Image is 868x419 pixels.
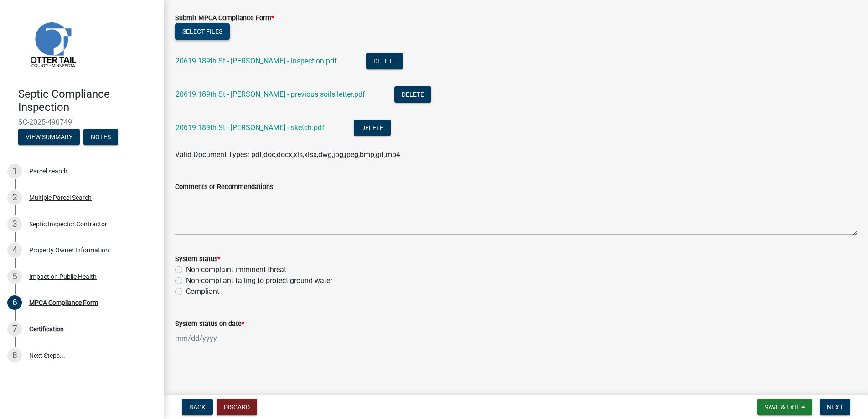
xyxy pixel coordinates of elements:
wm-modal-confirm: Delete Document [394,91,431,100]
div: 6 [7,295,22,310]
h4: Septic Compliance Inspection [18,88,157,114]
div: 8 [7,348,22,363]
button: Delete [354,120,391,136]
wm-modal-confirm: Delete Document [354,124,391,133]
a: 20619 189th St - [PERSON_NAME] - sketch.pdf [176,123,325,132]
button: Back [182,399,213,415]
div: 5 [7,269,22,284]
label: Compliant [186,286,219,297]
a: 20619 189th St - [PERSON_NAME] - inspection.pdf [176,57,337,65]
div: 7 [7,322,22,336]
div: Parcel search [29,168,67,174]
span: Next [827,403,843,411]
label: Non-complaint imminent threat [186,264,286,275]
button: Delete [394,86,431,103]
label: System status [175,256,220,262]
img: Otter Tail County, Minnesota [18,10,87,78]
input: mm/dd/yyyy [175,329,258,348]
span: Save & Exit [765,403,800,411]
div: Multiple Parcel Search [29,194,92,201]
span: Valid Document Types: pdf,doc,docx,xls,xlsx,dwg,jpg,jpeg,bmp,gif,mp4 [175,150,400,159]
wm-modal-confirm: Delete Document [366,58,403,66]
div: Certification [29,326,64,332]
div: 4 [7,243,22,257]
div: MPCA Compliance Form [29,299,98,306]
div: Impact on Public Health [29,273,97,280]
div: 2 [7,190,22,205]
a: 20619 189th St - [PERSON_NAME] - previous soils letter.pdf [176,90,365,99]
div: 1 [7,164,22,178]
button: Save & Exit [757,399,812,415]
button: View Summary [18,129,80,145]
label: System status on date [175,321,244,327]
button: Select files [175,23,230,40]
label: Comments or Recommendations [175,184,273,190]
wm-modal-confirm: Notes [83,134,118,141]
button: Delete [366,53,403,69]
wm-modal-confirm: Summary [18,134,80,141]
span: Back [189,403,206,411]
label: Submit MPCA Compliance Form [175,15,274,21]
button: Discard [217,399,257,415]
span: SC-2025-490749 [18,118,146,126]
div: Property Owner Information [29,247,109,253]
div: Septic Inspector Contractor [29,221,107,227]
button: Next [820,399,850,415]
button: Notes [83,129,118,145]
div: 3 [7,217,22,231]
label: Non-compliant failing to protect ground water [186,275,332,286]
